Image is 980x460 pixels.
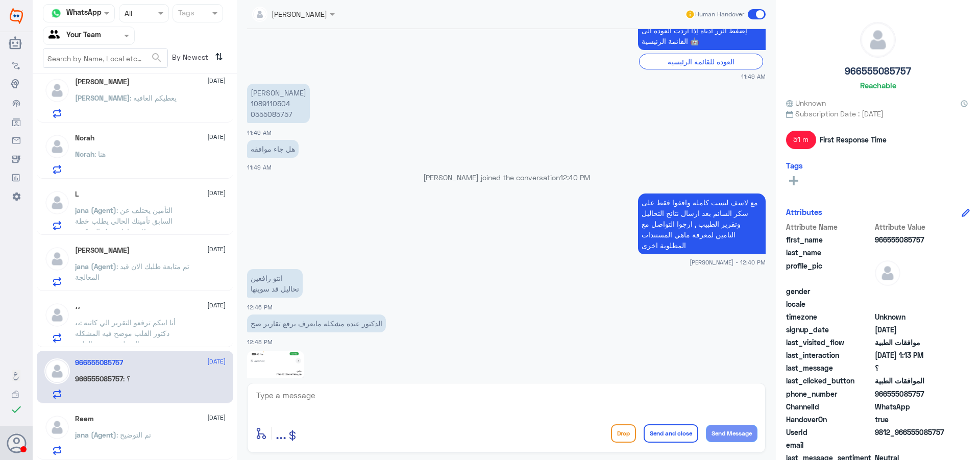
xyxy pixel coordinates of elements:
[151,50,163,66] button: search
[786,324,873,335] span: signup_date
[94,150,106,158] span: : هنا
[786,131,816,149] span: 51 m
[247,164,272,171] span: 11:49 AM
[786,440,873,450] span: email
[207,132,226,141] span: [DATE]
[44,134,70,159] img: defaultAdmin.png
[786,108,970,119] span: Subscription Date : [DATE]
[168,49,211,69] span: By Newest
[276,422,286,445] button: ...
[875,401,949,412] span: 2
[786,161,803,170] h6: Tags
[875,362,949,373] span: ؟
[48,28,64,43] img: yourTeam.svg
[75,134,94,142] h5: Norah
[10,403,22,416] i: check
[247,84,310,123] p: 20/8/2025, 11:49 AM
[247,314,386,332] p: 20/8/2025, 12:48 PM
[786,311,873,322] span: timezone
[75,374,123,383] span: 966555085757
[786,286,873,297] span: gender
[215,49,223,65] i: ⇅
[247,338,273,345] span: 12:48 PM
[207,413,226,422] span: [DATE]
[861,22,895,57] img: defaultAdmin.png
[75,78,130,86] h5: Ahmed Aldryhim
[75,150,94,158] span: Norah
[845,65,911,77] h5: 966555085757
[786,260,873,284] span: profile_pic
[786,337,873,348] span: last_visited_flow
[786,234,873,245] span: first_name
[75,93,130,102] span: [PERSON_NAME]
[75,358,123,367] h5: 966555085757
[75,262,116,271] span: jana (Agent)
[177,7,194,20] div: Tags
[75,318,176,348] span: : أنا ابيكم ترفعو التقرير الي كاتبه دكتور القلب موضح فيه المشكله المتعلقه بفحص القلب
[247,269,303,298] p: 20/8/2025, 12:46 PM
[875,260,900,286] img: defaultAdmin.png
[875,222,949,232] span: Attribute Value
[75,262,189,281] span: : تم متابعة طلبك الان قيد المعالجة
[875,350,949,360] span: 2025-08-20T10:13:23.497Z
[875,389,949,399] span: 966555085757
[786,389,873,399] span: phone_number
[820,134,887,145] span: First Response Time
[48,6,64,21] img: whatsapp.png
[875,440,949,450] span: null
[44,302,70,328] img: defaultAdmin.png
[44,78,70,103] img: defaultAdmin.png
[207,245,226,254] span: [DATE]
[247,129,272,136] span: 11:49 AM
[786,350,873,360] span: last_interaction
[116,430,151,439] span: : تم التوضيح
[695,10,744,19] span: Human Handover
[786,299,873,309] span: locale
[207,76,226,85] span: [DATE]
[786,207,822,216] h6: Attributes
[875,286,949,297] span: null
[786,362,873,373] span: last_message
[44,358,70,384] img: defaultAdmin.png
[207,188,226,198] span: [DATE]
[706,425,757,442] button: Send Message
[560,173,590,182] span: 12:40 PM
[207,301,226,310] span: [DATE]
[875,311,949,322] span: Unknown
[875,414,949,425] span: true
[690,258,766,267] span: [PERSON_NAME] - 12:40 PM
[786,375,873,386] span: last_clicked_button
[75,430,116,439] span: jana (Agent)
[786,401,873,412] span: ChannelId
[247,304,273,310] span: 12:46 PM
[786,222,873,232] span: Attribute Name
[123,374,130,383] span: : ؟
[875,299,949,309] span: null
[741,72,766,81] span: 11:49 AM
[151,52,163,64] span: search
[276,424,286,442] span: ...
[875,324,949,335] span: 2025-08-19T14:14:48.682Z
[75,415,94,423] h5: Reem
[247,140,299,158] p: 20/8/2025, 11:49 AM
[10,8,23,24] img: Widebot Logo
[875,375,949,386] span: الموافقات الطبية
[875,427,949,438] span: 9812_966555085757
[75,190,79,199] h5: L
[44,190,70,215] img: defaultAdmin.png
[875,234,949,245] span: 966555085757
[638,21,766,50] p: 20/8/2025, 11:49 AM
[75,206,173,236] span: : التأمين يختلف عن السابق تأمينك الحالي يطلب خطة علاجية اولية قبل البوتكس
[207,357,226,366] span: [DATE]
[44,415,70,440] img: defaultAdmin.png
[786,247,873,258] span: last_name
[875,337,949,348] span: موافقات الطبية
[786,414,873,425] span: HandoverOn
[786,427,873,438] span: UserId
[75,302,80,311] h5: ،،
[7,433,26,453] button: Avatar
[75,318,80,327] span: ،،
[644,424,698,443] button: Send and close
[638,193,766,254] p: 20/8/2025, 12:40 PM
[247,172,766,183] p: [PERSON_NAME] joined the conversation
